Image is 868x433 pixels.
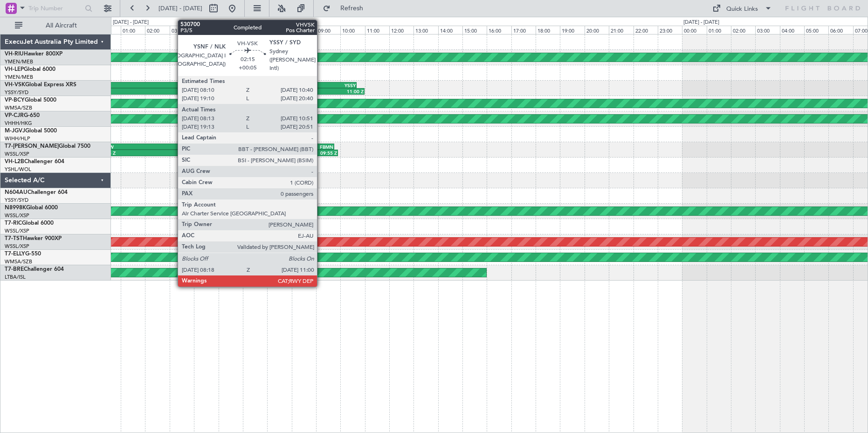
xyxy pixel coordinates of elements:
[28,1,82,15] input: Trip Number
[5,267,64,272] a: T7-BREChallenger 604
[726,5,758,14] div: Quick Links
[5,190,28,195] span: N604AU
[5,267,24,272] span: T7-BRE
[5,104,32,111] a: WMSA/SZB
[658,26,682,34] div: 23:00
[292,26,316,34] div: 08:00
[10,18,101,33] button: All Aircraft
[326,82,356,88] div: YSSY
[634,26,658,34] div: 22:00
[804,26,828,34] div: 05:00
[24,22,98,29] span: All Aircraft
[99,144,216,150] div: EGGW
[487,26,511,34] div: 16:00
[5,251,25,257] span: T7-ELLY
[5,128,25,134] span: M-JGVJ
[5,67,55,72] a: VH-LEPGlobal 6000
[234,89,260,94] div: 05:37 Z
[296,82,326,88] div: YSNF
[5,166,31,173] a: YSHL/WOL
[5,236,23,241] span: T7-TST
[219,26,243,34] div: 05:00
[5,274,26,281] a: LTBA/ISL
[5,144,59,149] span: T7-[PERSON_NAME]
[5,113,40,118] a: VP-CJRG-650
[331,89,364,94] div: 11:00 Z
[5,236,62,241] a: T7-TSTHawker 900XP
[130,89,208,94] div: 04:36 Z
[170,26,194,34] div: 03:00
[218,150,338,156] div: 09:55 Z
[731,26,755,34] div: 02:00
[5,135,30,142] a: WIHH/HLP
[683,19,719,27] div: [DATE] - [DATE]
[708,1,777,16] button: Quick Links
[682,26,706,34] div: 00:00
[828,26,853,34] div: 06:00
[121,26,145,34] div: 01:00
[145,26,169,34] div: 02:00
[340,26,365,34] div: 10:00
[413,26,438,34] div: 13:00
[365,26,389,34] div: 11:00
[780,26,804,34] div: 04:00
[260,89,286,94] div: 07:50 Z
[5,197,28,204] a: YSSY/SYD
[216,144,333,150] div: FBMN
[131,82,207,88] div: NFFN
[316,26,340,34] div: 09:00
[5,159,24,165] span: VH-L2B
[113,19,149,27] div: [DATE] - [DATE]
[462,26,487,34] div: 15:00
[511,26,536,34] div: 17:00
[560,26,584,34] div: 19:00
[5,243,29,250] a: WSSL/XSP
[5,97,25,103] span: VP-BCY
[389,26,413,34] div: 12:00
[5,113,24,118] span: VP-CJR
[318,1,374,16] button: Refresh
[99,150,218,156] div: 00:05 Z
[438,26,462,34] div: 14:00
[258,82,289,88] div: YSNF
[5,212,29,219] a: WSSL/XSP
[5,51,62,57] a: VH-RIUHawker 800XP
[5,258,32,265] a: WMSA/SZB
[5,74,33,81] a: YMEN/MEB
[5,251,41,257] a: T7-ELLYG-550
[299,89,331,94] div: 08:18 Z
[5,205,58,211] a: N8998KGlobal 6000
[5,220,22,226] span: T7-RIC
[5,220,54,226] a: T7-RICGlobal 6000
[5,51,24,57] span: VH-RIU
[5,82,76,88] a: VH-VSKGlobal Express XRS
[243,26,267,34] div: 06:00
[158,4,202,13] span: [DATE] - [DATE]
[332,5,372,12] span: Refresh
[755,26,779,34] div: 03:00
[5,58,33,65] a: YMEN/MEB
[5,151,29,158] a: WSSL/XSP
[5,120,32,127] a: VHHH/HKG
[536,26,560,34] div: 18:00
[5,82,25,88] span: VH-VSK
[5,97,56,103] a: VP-BCYGlobal 5000
[227,82,258,88] div: NFFN
[5,159,64,165] a: VH-L2BChallenger 604
[5,67,24,72] span: VH-LEP
[5,227,29,234] a: WSSL/XSP
[5,144,90,149] a: T7-[PERSON_NAME]Global 7500
[585,26,609,34] div: 20:00
[5,190,68,195] a: N604AUChallenger 604
[194,26,218,34] div: 04:00
[609,26,633,34] div: 21:00
[267,26,291,34] div: 07:00
[5,205,26,211] span: N8998K
[5,89,28,96] a: YSSY/SYD
[5,128,57,134] a: M-JGVJGlobal 5000
[707,26,731,34] div: 01:00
